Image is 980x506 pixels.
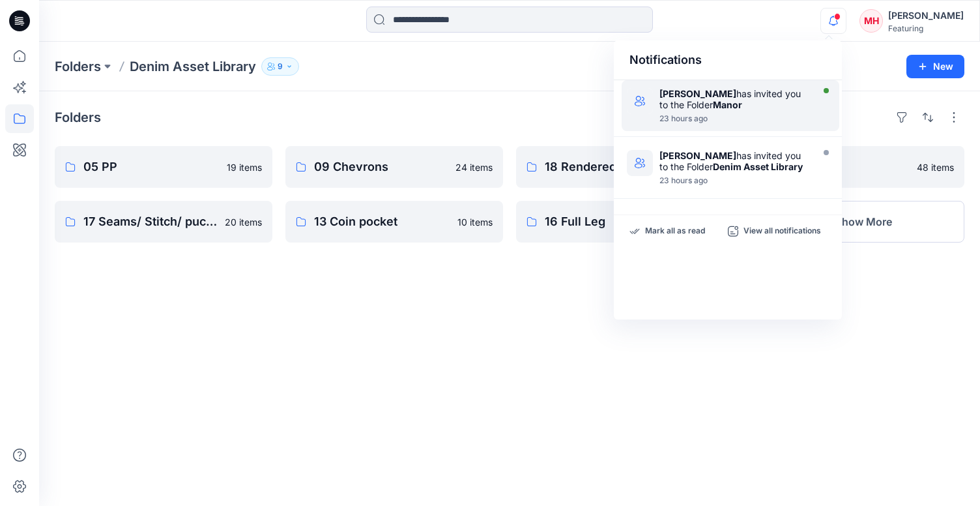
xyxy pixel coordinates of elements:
[775,158,909,176] p: 03 Trims
[457,215,493,229] p: 10 items
[659,150,809,172] div: has invited you to the Folder
[659,176,809,185] div: Thursday, September 18, 2025 16:43
[55,201,272,243] a: 17 Seams/ Stitch/ puckering/ shadows20 items
[516,201,734,243] a: 16 Full Leg133 items
[455,160,493,174] p: 24 items
[545,158,684,176] p: 18 Rendered styles
[747,201,964,243] button: Show More
[859,9,883,33] div: MH
[627,88,653,114] img: Manor
[627,150,653,176] img: Denim Asset Library
[713,99,742,110] strong: Manor
[278,59,283,74] p: 9
[130,57,256,76] p: Denim Asset Library
[659,150,736,161] strong: [PERSON_NAME]
[747,146,964,188] a: 03 Trims48 items
[285,201,503,243] a: 13 Coin pocket10 items
[659,88,809,110] div: has invited you to the Folder
[516,146,734,188] a: 18 Rendered styles0 items
[906,55,964,78] button: New
[743,226,821,237] p: View all notifications
[83,158,219,176] p: 05 PP
[314,213,450,231] p: 13 Coin pocket
[917,160,954,174] p: 48 items
[545,213,674,231] p: 16 Full Leg
[55,146,272,188] a: 05 PP19 items
[713,161,803,172] strong: Denim Asset Library
[314,158,448,176] p: 09 Chevrons
[55,57,101,76] a: Folders
[225,215,262,229] p: 20 items
[614,40,842,80] div: Notifications
[659,114,809,123] div: Thursday, September 18, 2025 16:44
[261,57,299,76] button: 9
[285,146,503,188] a: 09 Chevrons24 items
[83,213,217,231] p: 17 Seams/ Stitch/ puckering/ shadows
[645,226,705,237] p: Mark all as read
[888,8,964,23] div: [PERSON_NAME]
[888,23,964,33] div: Featuring
[659,88,736,99] strong: [PERSON_NAME]
[55,110,101,125] h4: Folders
[227,160,262,174] p: 19 items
